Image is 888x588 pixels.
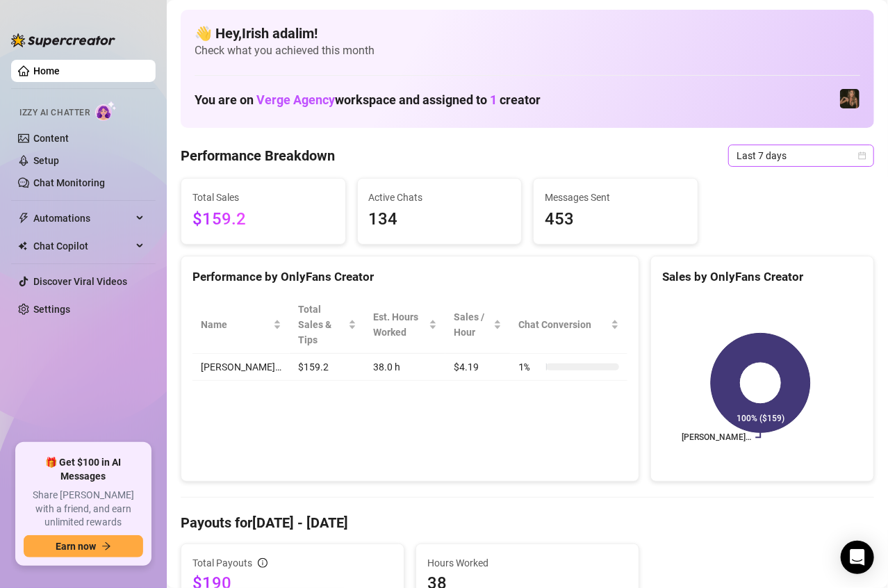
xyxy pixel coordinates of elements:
a: Content [33,133,69,144]
th: Chat Conversion [510,296,627,354]
a: Home [33,65,60,76]
h4: Performance Breakdown [181,146,335,165]
div: Open Intercom Messenger [841,541,874,574]
span: calendar [858,152,866,160]
span: Name [201,317,270,332]
td: [PERSON_NAME]… [192,354,290,381]
img: Chat Copilot [18,241,27,251]
span: Izzy AI Chatter [19,106,90,120]
span: Share [PERSON_NAME] with a friend, and earn unlimited rewards [24,489,143,530]
span: $159.2 [192,206,334,233]
span: Sales / Hour [454,309,491,340]
span: info-circle [258,558,268,568]
span: Chat Conversion [518,317,608,332]
img: logo-BBDzfeDw.svg [11,33,115,47]
img: AI Chatter [95,101,117,121]
td: $159.2 [290,354,365,381]
a: Settings [33,304,70,315]
span: Verge Agency [256,92,335,107]
span: Total Payouts [192,555,252,571]
h1: You are on workspace and assigned to creator [195,92,541,108]
span: Chat Copilot [33,235,132,257]
span: Check what you achieved this month [195,43,860,58]
button: Earn nowarrow-right [24,535,143,557]
th: Total Sales & Tips [290,296,365,354]
h4: 👋 Hey, Irish adalim ! [195,24,860,43]
a: Chat Monitoring [33,177,105,188]
th: Name [192,296,290,354]
span: Earn now [56,541,96,552]
text: [PERSON_NAME]… [682,433,751,443]
span: Automations [33,207,132,229]
span: Active Chats [369,190,511,205]
span: Total Sales [192,190,334,205]
th: Sales / Hour [445,296,510,354]
span: Last 7 days [737,145,866,166]
img: KATIE [840,89,860,108]
span: Messages Sent [545,190,686,205]
h4: Payouts for [DATE] - [DATE] [181,513,874,532]
td: 38.0 h [365,354,445,381]
div: Est. Hours Worked [373,309,426,340]
span: 134 [369,206,511,233]
span: 1 % [518,359,541,375]
a: Setup [33,155,59,166]
span: arrow-right [101,541,111,551]
div: Performance by OnlyFans Creator [192,268,627,286]
a: Discover Viral Videos [33,276,127,287]
div: Sales by OnlyFans Creator [662,268,862,286]
span: Total Sales & Tips [298,302,345,348]
span: 1 [490,92,497,107]
span: 🎁 Get $100 in AI Messages [24,456,143,483]
span: thunderbolt [18,213,29,224]
td: $4.19 [445,354,510,381]
span: Hours Worked [427,555,627,571]
span: 453 [545,206,686,233]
